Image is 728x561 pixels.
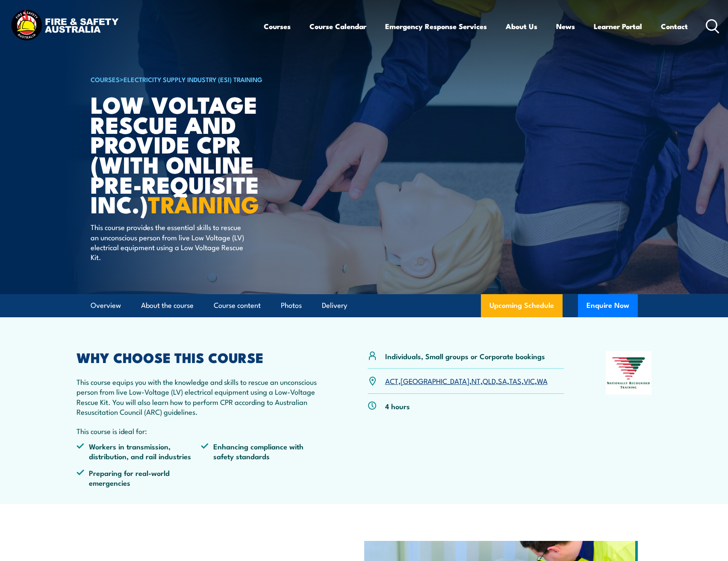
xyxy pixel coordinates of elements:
p: Individuals, Small groups or Corporate bookings [385,351,545,361]
a: Course Calendar [309,15,366,38]
a: Overview [91,294,121,317]
p: , , , , , , , [385,376,548,386]
h6: > [91,74,302,84]
a: COURSES [91,74,120,84]
a: WA [537,375,548,386]
a: Course content [214,294,261,317]
li: Enhancing compliance with safety standards [201,441,326,461]
p: This course provides the essential skills to rescue an unconscious person from live Low Voltage (... [91,222,247,262]
li: Workers in transmission, distribution, and rail industries [77,441,201,461]
a: Photos [281,294,302,317]
h1: Low Voltage Rescue and Provide CPR (with online Pre-requisite inc.) [91,94,302,214]
a: Electricity Supply Industry (ESI) Training [124,74,262,84]
p: This course equips you with the knowledge and skills to rescue an unconscious person from live Lo... [77,377,326,417]
a: TAS [509,375,522,386]
p: This course is ideal for: [77,426,326,436]
li: Preparing for real-world emergencies [77,468,201,488]
a: Courses [264,15,291,38]
a: [GEOGRAPHIC_DATA] [401,375,469,386]
a: About the course [141,294,194,317]
a: NT [472,375,480,386]
a: Learner Portal [594,15,642,38]
a: Upcoming Schedule [481,294,563,317]
p: 4 hours [385,401,410,411]
a: SA [498,375,507,386]
a: Delivery [322,294,347,317]
a: ACT [385,375,398,386]
a: VIC [524,375,535,386]
a: About Us [506,15,537,38]
button: Enquire Now [578,294,638,317]
a: Emergency Response Services [385,15,487,38]
a: News [556,15,575,38]
a: QLD [483,375,496,386]
a: Contact [661,15,688,38]
strong: TRAINING [148,186,259,221]
img: Nationally Recognised Training logo. [606,351,652,395]
h2: WHY CHOOSE THIS COURSE [77,351,326,363]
